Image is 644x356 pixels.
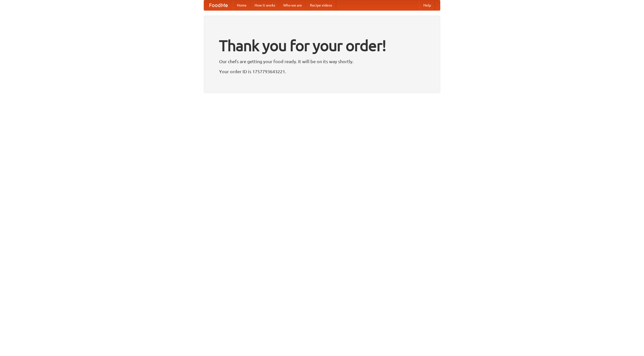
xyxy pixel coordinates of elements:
a: FoodMe [204,0,233,10]
a: Home [233,0,251,10]
a: How it works [251,0,279,10]
a: Who we are [279,0,306,10]
a: Help [419,0,435,10]
a: Recipe videos [306,0,336,10]
h1: Thank you for your order! [219,33,425,58]
p: Your order ID is 1757793643221. [219,68,425,75]
p: Our chefs are getting your food ready. It will be on its way shortly. [219,58,425,65]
